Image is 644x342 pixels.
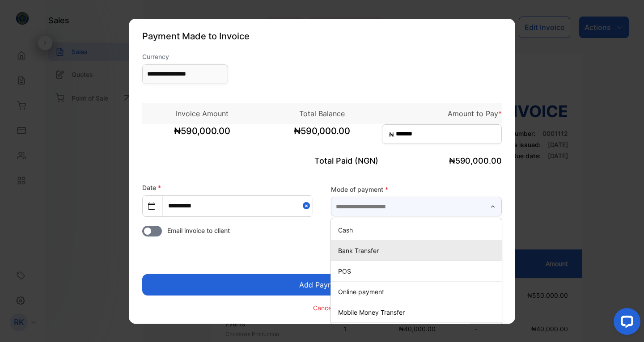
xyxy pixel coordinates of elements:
span: ₦590,000.00 [262,124,382,146]
p: Total Balance [262,108,382,118]
p: Cash [338,225,498,235]
p: Invoice Amount [142,108,262,118]
span: ₦590,000.00 [142,124,262,146]
p: Total Paid (NGN) [262,154,382,166]
span: ₦ [389,129,394,139]
p: Cancel [313,303,333,312]
button: Close [303,195,313,215]
p: Payment Made to Invoice [142,29,502,42]
p: Online payment [338,287,498,296]
p: Bank Transfer [338,246,498,255]
p: Amount to Pay [382,108,502,118]
span: Email invoice to client [167,225,230,235]
iframe: LiveChat chat widget [606,304,644,342]
button: Add Payment [142,274,502,295]
label: Currency [142,51,228,61]
p: Mobile Money Transfer [338,308,498,317]
label: Date [142,183,161,191]
p: POS [338,266,498,276]
span: ₦590,000.00 [449,156,502,165]
label: Mode of payment [331,185,502,194]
